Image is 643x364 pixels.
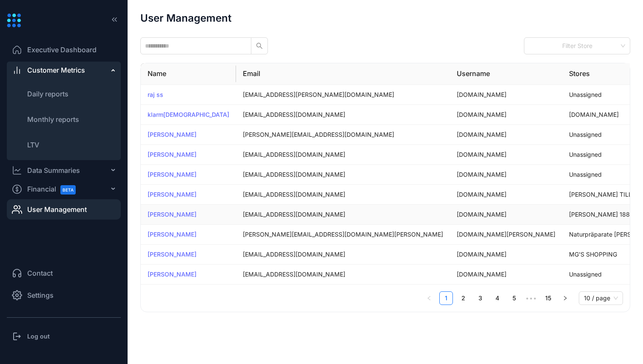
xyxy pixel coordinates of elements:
span: right [563,296,568,301]
div: Page Size [579,291,623,305]
span: Financial [27,180,83,199]
div: Data Summaries [27,165,80,175]
li: 5 [507,291,521,305]
li: 1 [439,291,453,305]
td: [DOMAIN_NAME] [450,125,562,145]
td: [EMAIL_ADDRESS][DOMAIN_NAME] [236,105,450,125]
td: [DOMAIN_NAME] [450,205,562,225]
td: [DOMAIN_NAME] [450,105,562,125]
td: [DOMAIN_NAME] [450,165,562,185]
h3: Log out [27,332,50,341]
a: raj ss [148,91,163,98]
a: klarm[DEMOGRAPHIC_DATA] [148,111,229,118]
a: [PERSON_NAME] [148,211,196,218]
li: 3 [473,291,487,305]
th: Username [450,63,562,85]
a: 4 [491,292,504,305]
td: [EMAIL_ADDRESS][DOMAIN_NAME] [236,245,450,265]
td: [DOMAIN_NAME] [450,85,562,105]
span: 10 / page [584,292,618,305]
span: LTV [27,141,39,149]
td: [EMAIL_ADDRESS][DOMAIN_NAME] [236,145,450,165]
span: Executive Dashboard [27,45,97,55]
span: Daily reports [27,90,68,98]
a: [PERSON_NAME] [148,191,196,198]
span: Monthly reports [27,115,79,124]
span: search [256,42,263,49]
li: Previous Page [422,291,436,305]
a: [PERSON_NAME] [148,231,196,238]
span: left [427,296,432,301]
td: [EMAIL_ADDRESS][DOMAIN_NAME] [236,265,450,285]
th: Name [141,63,236,85]
td: [DOMAIN_NAME] [450,265,562,285]
span: ••• [524,291,538,305]
td: [DOMAIN_NAME][PERSON_NAME] [450,225,562,245]
span: BETA [60,185,76,195]
a: [PERSON_NAME] [148,171,196,178]
h1: User Management [140,13,231,24]
td: [EMAIL_ADDRESS][PERSON_NAME][DOMAIN_NAME] [236,85,450,105]
a: 1 [440,292,452,305]
span: Contact [27,268,53,278]
span: Customer Metrics [27,65,85,75]
a: 15 [542,292,555,305]
button: right [558,291,572,305]
li: Next 5 Pages [524,291,538,305]
th: Email [236,63,450,85]
a: [PERSON_NAME] [148,131,196,138]
li: 4 [490,291,504,305]
td: [EMAIL_ADDRESS][DOMAIN_NAME] [236,165,450,185]
li: 2 [456,291,470,305]
span: Settings [27,290,54,300]
td: [EMAIL_ADDRESS][DOMAIN_NAME] [236,205,450,225]
button: left [422,291,436,305]
td: [PERSON_NAME][EMAIL_ADDRESS][DOMAIN_NAME][PERSON_NAME] [236,225,450,245]
a: [PERSON_NAME] [148,151,196,158]
td: [EMAIL_ADDRESS][DOMAIN_NAME] [236,185,450,205]
a: 2 [457,292,469,305]
span: User Management [27,204,87,214]
a: [PERSON_NAME] [148,251,196,258]
li: Next Page [558,291,572,305]
td: [DOMAIN_NAME] [450,185,562,205]
a: 5 [508,292,521,305]
td: [PERSON_NAME][EMAIL_ADDRESS][DOMAIN_NAME] [236,125,450,145]
a: 3 [474,292,487,305]
td: [DOMAIN_NAME] [450,245,562,265]
td: [DOMAIN_NAME] [450,145,562,165]
a: [PERSON_NAME] [148,271,196,278]
li: 15 [541,291,555,305]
